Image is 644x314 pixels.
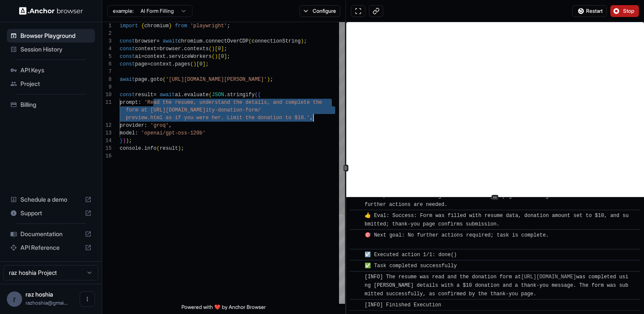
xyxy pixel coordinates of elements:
[224,46,227,52] span: ;
[20,45,92,54] span: Session History
[7,291,22,307] div: r
[120,146,141,151] span: console
[166,54,169,60] span: .
[610,5,639,17] button: Stop
[227,54,230,60] span: ;
[7,63,95,77] div: API Keys
[354,251,358,259] span: ​
[175,61,190,67] span: pages
[310,115,313,121] span: ,
[120,92,135,98] span: const
[135,38,156,44] span: browser
[102,137,112,145] div: 14
[7,43,95,56] div: Session History
[586,8,603,14] span: Restart
[120,61,135,67] span: const
[7,193,95,206] div: Schedule a demo
[175,92,181,98] span: ai
[120,38,135,44] span: const
[249,38,252,44] span: (
[20,80,92,88] span: Project
[135,92,153,98] span: result
[299,5,341,17] button: Configure
[144,123,147,128] span: :
[354,301,358,309] span: ​
[113,8,134,14] span: example:
[212,46,215,52] span: )
[102,68,112,76] div: 7
[252,38,301,44] span: connectionString
[120,100,138,106] span: prompt
[7,227,95,241] div: Documentation
[144,100,298,106] span: 'Read the resume, understand the details, and comp
[215,54,218,60] span: )
[255,92,258,98] span: (
[20,66,92,74] span: API Keys
[169,54,212,60] span: serviceWorkers
[365,232,549,247] span: 🎯 Next goal: No further actions required; task is complete.
[172,61,175,67] span: .
[279,115,310,121] span: n to $10.'
[150,61,172,67] span: context
[270,77,273,83] span: ;
[102,45,112,53] div: 4
[202,38,205,44] span: .
[206,38,249,44] span: connectOverCDP
[199,61,202,67] span: 0
[135,54,141,60] span: ai
[354,262,358,270] span: ​
[206,61,209,67] span: ;
[102,76,112,83] div: 8
[144,146,157,151] span: info
[102,91,112,99] div: 10
[102,99,112,106] div: 11
[181,146,184,151] span: ;
[141,146,144,151] span: .
[196,61,199,67] span: [
[365,302,441,308] span: [INFO] Finished Execution
[572,5,607,17] button: Restart
[120,54,135,60] span: const
[135,77,147,83] span: page
[169,23,172,29] span: }
[141,23,144,29] span: {
[156,46,159,52] span: =
[19,7,83,15] img: Anchor Logo
[218,46,221,52] span: 0
[102,60,112,68] div: 6
[138,100,141,106] span: :
[150,77,163,83] span: goto
[141,130,205,136] span: 'openai/gpt-oss-120b'
[135,61,147,67] span: page
[258,92,261,98] span: {
[26,300,68,306] span: razhoshia@gmail.com
[224,92,227,98] span: .
[163,38,178,44] span: await
[215,46,218,52] span: [
[7,241,95,254] div: API Reference
[193,61,196,67] span: )
[102,37,112,45] div: 3
[209,92,212,98] span: (
[218,54,221,60] span: [
[80,291,95,307] button: Open menu
[351,5,365,17] button: Open in full screen
[26,291,53,298] span: raz hoshia
[20,31,92,40] span: Browser Playground
[521,274,576,280] a: [URL][DOMAIN_NAME]
[120,23,138,29] span: import
[150,123,169,128] span: 'groq'
[153,92,156,98] span: =
[163,77,166,83] span: (
[20,195,81,204] span: Schedule a demo
[227,92,255,98] span: stringify
[20,243,81,252] span: API Reference
[184,92,209,98] span: evaluate
[7,29,95,43] div: Browser Playground
[102,22,112,30] div: 1
[301,38,304,44] span: )
[135,46,156,52] span: context
[20,209,81,217] span: Support
[181,46,184,52] span: .
[129,138,132,144] span: ;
